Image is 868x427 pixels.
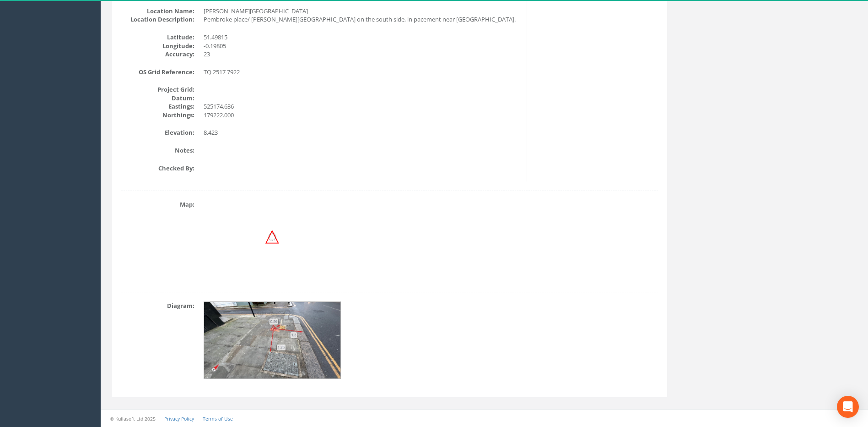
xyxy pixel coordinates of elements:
[121,301,194,310] dt: Diagram:
[121,15,194,24] dt: Location Description:
[204,111,520,120] dd: 179222.000
[204,42,520,50] dd: -0.19805
[121,128,194,137] dt: Elevation:
[110,416,156,422] small: © Kullasoft Ltd 2025
[121,102,194,111] dt: Eastings:
[204,15,520,24] dd: Pembroke place/ [PERSON_NAME][GEOGRAPHIC_DATA] on the south side, in pacement near [GEOGRAPHIC_DA...
[121,85,194,94] dt: Project Grid:
[204,302,341,379] img: c6123026-94a9-d73e-ec54-fe4740d41496_7ed7ced9-e5af-de31-9e2a-f3e330905597_renderedBackgroundImage...
[121,164,194,173] dt: Checked By:
[121,68,194,77] dt: OS Grid Reference:
[204,128,520,137] dd: 8.423
[204,50,520,59] dd: 23
[121,146,194,155] dt: Notes:
[121,94,194,103] dt: Datum:
[121,111,194,120] dt: Northings:
[265,230,279,244] img: map_target.png
[121,42,194,50] dt: Longitude:
[204,68,520,77] dd: TQ 2517 7922
[203,416,233,422] a: Terms of Use
[204,102,520,111] dd: 525174.636
[204,7,520,16] dd: [PERSON_NAME][GEOGRAPHIC_DATA]
[204,33,520,42] dd: 51.49815
[121,50,194,59] dt: Accuracy:
[121,33,194,42] dt: Latitude:
[837,396,859,418] div: Open Intercom Messenger
[164,416,194,422] a: Privacy Policy
[121,200,194,209] dt: Map:
[121,7,194,16] dt: Location Name:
